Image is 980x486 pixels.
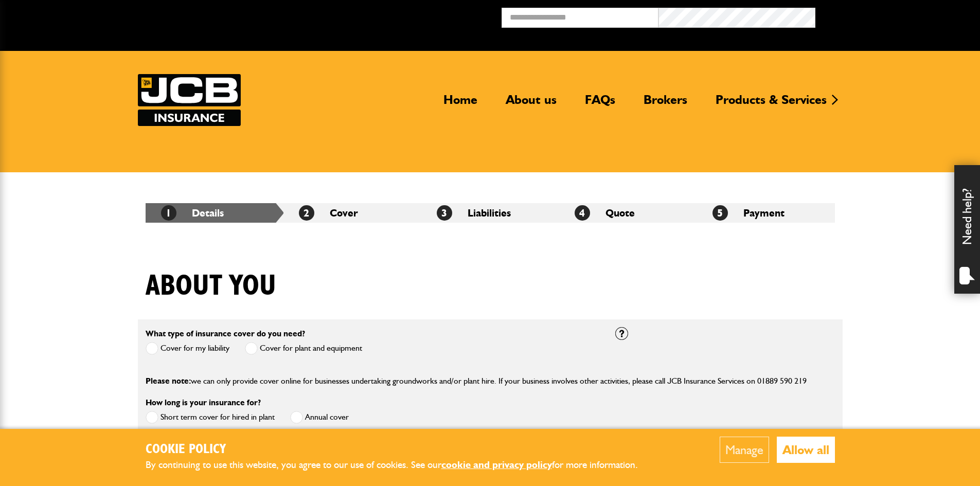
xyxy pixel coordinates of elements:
label: Annual cover [290,411,349,424]
p: we can only provide cover online for businesses undertaking groundworks and/or plant hire. If you... [146,374,835,388]
a: About us [498,92,564,116]
h2: Cookie Policy [146,442,655,458]
span: Please note: [146,376,191,386]
label: Cover for my liability [146,342,229,355]
a: Products & Services [708,92,834,116]
button: Broker Login [815,8,972,24]
a: Home [436,92,485,116]
li: Payment [697,203,835,223]
a: cookie and privacy policy [441,459,552,471]
span: 5 [712,205,728,221]
span: 2 [299,205,314,221]
li: Liabilities [421,203,559,223]
li: Quote [559,203,697,223]
button: Allow all [777,437,835,463]
li: Details [146,203,283,223]
label: How long is your insurance for? [146,399,261,407]
label: Short term cover for hired in plant [146,411,275,424]
a: JCB Insurance Services [138,74,241,126]
a: Brokers [636,92,695,116]
li: Cover [283,203,421,223]
span: 4 [575,205,590,221]
span: 3 [437,205,452,221]
h1: About you [146,269,276,303]
div: Need help? [954,165,980,294]
label: What type of insurance cover do you need? [146,330,305,338]
a: FAQs [577,92,623,116]
label: Cover for plant and equipment [245,342,362,355]
button: Manage [720,437,769,463]
img: JCB Insurance Services logo [138,74,241,126]
p: By continuing to use this website, you agree to our use of cookies. See our for more information. [146,457,655,473]
span: 1 [161,205,176,221]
